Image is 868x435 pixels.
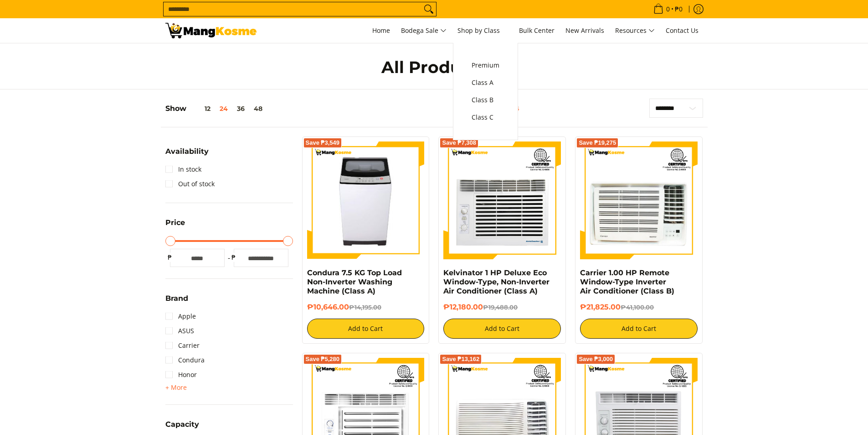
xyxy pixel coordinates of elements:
[165,421,199,428] span: Capacity
[621,304,654,311] del: ₱41,100.00
[472,77,499,89] span: Class A
[186,105,215,112] button: 12
[232,105,249,112] button: 36
[580,268,674,295] a: Carrier 1.00 HP Remote Window-Type Inverter Air Conditioner (Class B)
[443,268,550,295] a: Kelvinator 1 HP Deluxe Eco Window-Type, Non-Inverter Air Conditioner (Class A)
[266,18,703,43] nav: Main Menu
[165,309,196,324] a: Apple
[442,356,479,362] span: Save ₱13,162
[443,303,561,312] h6: ₱12,180.00
[165,367,197,382] a: Honor
[311,142,421,259] img: condura-7.5kg-topload-non-inverter-washing-machine-class-c-full-view-mang-kosme
[257,57,612,78] h1: All Products
[467,91,504,109] a: Class B
[349,304,381,311] del: ₱14,195.00
[165,338,200,353] a: Carrier
[651,4,685,14] span: •
[165,148,209,155] span: Availability
[561,18,609,43] a: New Arrivals
[519,26,555,35] span: Bulk Center
[443,142,561,259] img: Kelvinator 1 HP Deluxe Eco Window-Type, Non-Inverter Air Conditioner (Class A)
[457,25,508,37] span: Shop by Class
[442,140,476,146] span: Save ₱7,308
[514,18,559,43] a: Bulk Center
[165,421,199,435] summary: Open
[472,60,499,71] span: Premium
[665,6,671,12] span: 0
[165,295,188,302] span: Brand
[229,253,238,262] span: ₱
[615,25,655,37] span: Resources
[165,353,205,367] a: Condura
[165,219,185,226] span: Price
[307,303,425,312] h6: ₱10,646.00
[306,140,340,146] span: Save ₱3,549
[165,253,175,262] span: ₱
[579,140,616,146] span: Save ₱19,275
[472,94,499,106] span: Class B
[165,384,187,391] span: + More
[368,18,395,43] a: Home
[467,109,504,126] a: Class C
[666,26,699,35] span: Contact Us
[306,356,340,362] span: Save ₱5,280
[249,105,267,112] button: 48
[307,268,402,295] a: Condura 7.5 KG Top Load Non-Inverter Washing Machine (Class A)
[165,295,188,309] summary: Open
[467,57,504,74] a: Premium
[467,74,504,91] a: Class A
[401,25,447,37] span: Bodega Sale
[165,148,209,162] summary: Open
[421,2,436,16] button: Search
[611,18,659,43] a: Resources
[215,105,232,112] button: 24
[673,6,684,12] span: ₱0
[165,162,201,177] a: In stock
[565,26,604,35] span: New Arrivals
[165,324,194,338] a: ASUS
[579,356,613,362] span: Save ₱3,000
[372,26,390,35] span: Home
[453,18,513,43] a: Shop by Class
[397,103,580,123] nav: Breadcrumbs
[307,319,425,339] button: Add to Cart
[580,303,698,312] h6: ₱21,825.00
[661,18,703,43] a: Contact Us
[443,319,561,339] button: Add to Cart
[165,382,187,393] summary: Open
[165,104,267,113] h5: Show
[165,23,257,38] img: All Products - Home Appliances Warehouse Sale l Mang Kosme
[165,219,185,233] summary: Open
[580,142,698,259] img: Carrier 1.00 HP Remote Window-Type Inverter Air Conditioner (Class B)
[580,319,698,339] button: Add to Cart
[165,177,215,191] a: Out of stock
[396,18,451,43] a: Bodega Sale
[472,112,499,123] span: Class C
[483,304,518,311] del: ₱19,488.00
